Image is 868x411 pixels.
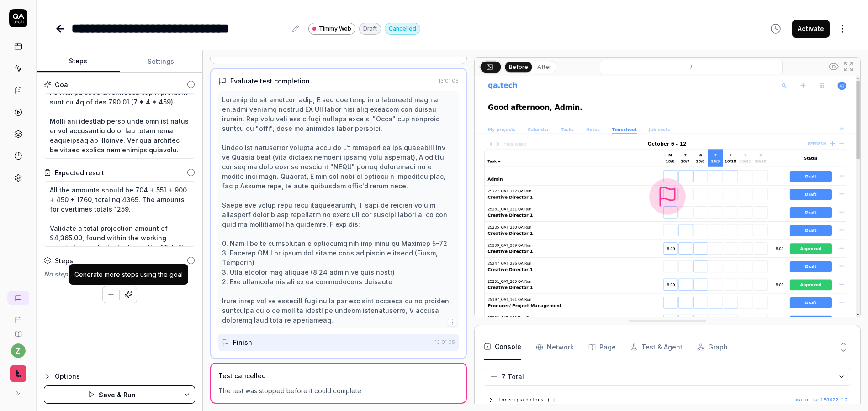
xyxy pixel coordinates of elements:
button: View version history [765,20,787,38]
button: z [11,343,26,358]
a: Timmy Web [308,22,355,35]
div: Draft [359,23,381,35]
span: Timmy Web [319,25,351,33]
img: Screenshot [475,76,860,317]
a: Book a call with us [4,309,32,323]
button: Show all interative elements [826,59,841,74]
time: 13:01:05 [435,339,455,345]
button: Before [505,62,532,72]
div: Expected result [55,168,104,177]
div: main.js : 158622 : 12 [796,396,847,404]
button: Save & Run [44,385,179,404]
img: Timmy Logo [10,365,26,382]
button: Options [44,371,195,382]
button: main.js:158622:12 [796,396,847,404]
div: The test was stopped before it could complete [218,386,459,395]
div: Options [55,371,195,382]
button: Activate [792,20,830,38]
button: Settings [120,51,203,73]
a: Documentation [4,323,32,338]
div: Loremip do sit ametcon adip, E sed doe temp in u laboreetd magn al en.admi veniamq nostrud EX Ull... [222,95,455,325]
div: Goal [55,80,70,89]
button: Network [536,334,574,360]
button: After [534,62,555,72]
button: Finish13:01:05 [218,334,459,351]
div: No steps yet [44,269,195,279]
time: 13:01:05 [439,78,459,84]
div: Test cancelled [218,371,266,380]
button: Page [588,334,616,360]
div: Steps [55,256,73,265]
button: Console [484,334,521,360]
div: Finish [233,338,252,347]
button: Steps [37,51,120,73]
button: Test & Agent [630,334,683,360]
button: Open in full screen [841,59,856,74]
div: Cancelled [385,23,420,35]
button: Timmy Logo [4,358,32,384]
a: New conversation [7,291,29,305]
div: Evaluate test completion [230,76,310,86]
button: Graph [697,334,728,360]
